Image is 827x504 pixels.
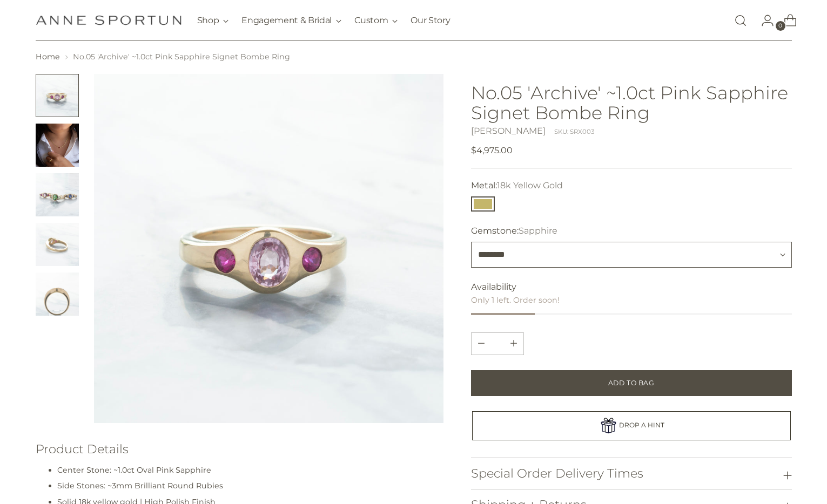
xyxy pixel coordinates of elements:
[504,333,523,355] button: Subtract product quantity
[354,9,398,32] button: Custom
[36,223,79,266] button: Change image to image 4
[775,10,797,31] a: Open cart modal
[36,273,79,316] button: Change image to image 5
[36,52,60,62] a: Home
[471,83,792,122] h1: No.05 'Archive' ~1.0ct Pink Sapphire Signet Bombe Ring
[411,9,450,32] a: Our Story
[94,74,444,424] img: No.05 'Archive' ~1.0ct Pink Sapphire Signet Bombe Ring
[471,179,563,192] label: Metal:
[241,9,341,32] button: Engagement & Bridal
[36,442,444,456] h3: Product Details
[471,224,557,237] label: Gemstone:
[730,10,751,31] a: Open search modal
[57,465,444,476] li: Center Stone: ~1.0ct Oval Pink Sapphire
[471,196,495,212] button: 18k Yellow Gold
[36,51,792,63] nav: breadcrumbs
[57,480,444,492] li: Side Stones: ~3mm Brilliant Round Rubies
[472,411,791,440] a: DROP A HINT
[73,52,290,62] span: No.05 'Archive' ~1.0ct Pink Sapphire Signet Bombe Ring
[471,281,516,294] span: Availability
[471,126,546,136] a: [PERSON_NAME]
[752,10,774,31] a: Go to the account page
[472,333,491,355] button: Add product quantity
[519,226,557,236] span: Sapphire
[471,467,643,480] h3: Special Order Delivery Times
[619,421,664,429] span: DROP A HINT
[36,124,79,167] button: Change image to image 2
[36,15,181,25] a: Anne Sportun Fine Jewellery
[554,127,595,137] div: SKU: SRX003
[471,370,792,396] button: Add to Bag
[471,295,560,305] span: Only 1 left. Order soon!
[197,9,229,32] button: Shop
[36,173,79,216] button: Change image to image 3
[471,144,513,157] span: $4,975.00
[497,180,563,190] span: 18k Yellow Gold
[471,458,792,489] button: Special Order Delivery Times
[776,21,785,31] span: 0
[608,378,655,388] span: Add to Bag
[36,74,79,117] button: Change image to image 1
[485,333,510,355] input: Product quantity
